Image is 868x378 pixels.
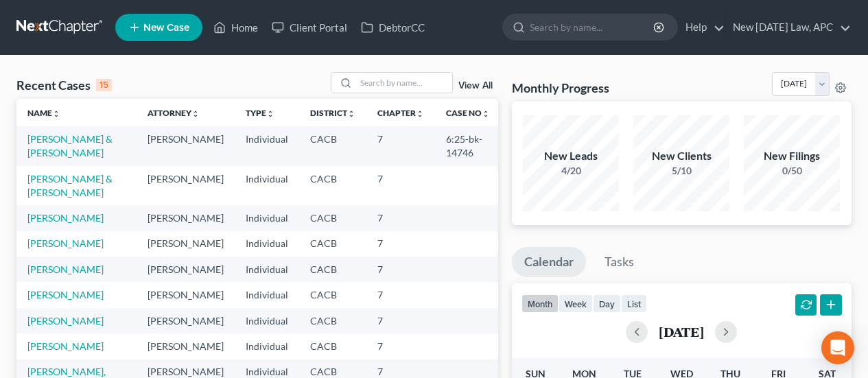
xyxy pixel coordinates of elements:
h3: Monthly Progress [512,80,609,96]
i: unfold_more [416,110,424,118]
td: [PERSON_NAME] [137,205,235,231]
a: [PERSON_NAME] [27,340,104,352]
a: Help [679,15,725,40]
td: Individual [235,205,299,231]
div: New Clients [633,148,729,164]
a: Case Nounfold_more [446,108,490,118]
a: View All [458,81,493,91]
td: 7 [366,282,435,307]
td: [PERSON_NAME] [137,282,235,307]
td: 7 [366,333,435,359]
td: 7 [366,231,435,257]
td: CACB [299,282,366,307]
i: unfold_more [266,110,274,118]
td: [PERSON_NAME] [137,166,235,205]
td: Individual [235,333,299,359]
td: CACB [299,257,366,282]
a: Districtunfold_more [310,108,355,118]
td: Individual [235,126,299,165]
a: New [DATE] Law, APC [726,15,851,40]
a: DebtorCC [354,15,432,40]
td: CACB [299,231,366,257]
td: CACB [299,166,366,205]
button: list [621,294,647,313]
a: Client Portal [265,15,354,40]
a: Chapterunfold_more [377,108,424,118]
i: unfold_more [191,110,200,118]
div: 5/10 [633,164,729,178]
button: week [559,294,593,313]
td: 7 [366,257,435,282]
td: 7 [366,308,435,333]
a: [PERSON_NAME] [27,289,104,300]
td: [PERSON_NAME] [137,308,235,333]
td: 7 [366,205,435,231]
td: Individual [235,257,299,282]
a: [PERSON_NAME] [27,212,104,224]
div: Open Intercom Messenger [821,331,854,364]
i: unfold_more [347,110,355,118]
input: Search by name... [530,14,655,40]
a: Typeunfold_more [246,108,274,118]
a: Tasks [592,247,646,277]
a: [PERSON_NAME] & [PERSON_NAME] [27,173,113,198]
div: New Leads [523,148,619,164]
td: CACB [299,126,366,165]
div: New Filings [744,148,840,164]
a: [PERSON_NAME] [27,315,104,327]
i: unfold_more [482,110,490,118]
td: 7 [366,166,435,205]
i: unfold_more [52,110,60,118]
td: [PERSON_NAME] [137,333,235,359]
td: Individual [235,231,299,257]
td: CACB [299,205,366,231]
a: Attorneyunfold_more [148,108,200,118]
a: Calendar [512,247,586,277]
span: New Case [143,23,189,33]
h2: [DATE] [659,324,704,339]
td: Individual [235,282,299,307]
td: CACB [299,308,366,333]
a: [PERSON_NAME] [27,263,104,275]
td: [PERSON_NAME] [137,231,235,257]
div: Recent Cases [16,77,112,93]
td: [PERSON_NAME] [137,126,235,165]
div: 0/50 [744,164,840,178]
td: 6:25-bk-14746 [435,126,501,165]
td: CACB [299,333,366,359]
div: 4/20 [523,164,619,178]
button: day [593,294,621,313]
a: [PERSON_NAME] & [PERSON_NAME] [27,133,113,158]
a: [PERSON_NAME] [27,237,104,249]
input: Search by name... [356,73,452,93]
a: Nameunfold_more [27,108,60,118]
button: month [521,294,559,313]
div: 15 [96,79,112,91]
td: Individual [235,166,299,205]
td: Individual [235,308,299,333]
a: Home [207,15,265,40]
td: [PERSON_NAME] [137,257,235,282]
td: 7 [366,126,435,165]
